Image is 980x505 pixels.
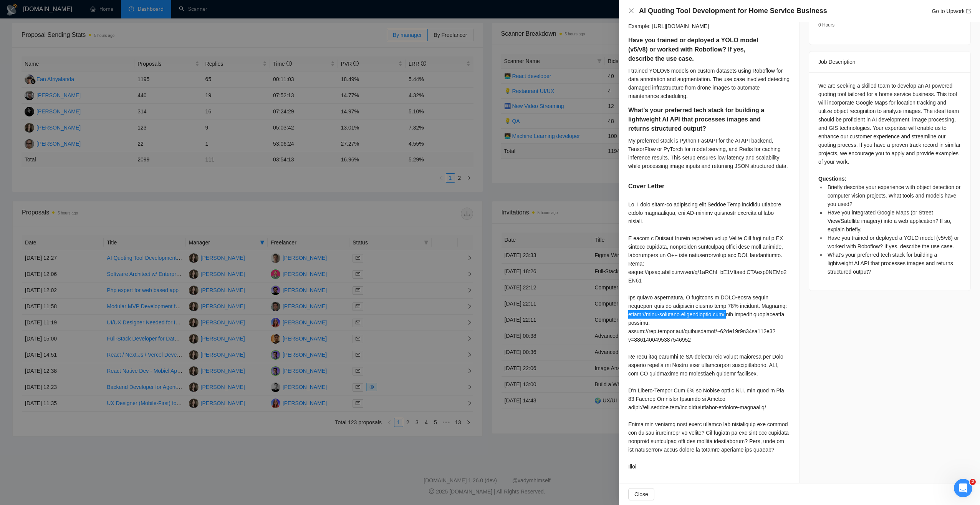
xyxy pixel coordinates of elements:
h4: AI Quoting Tool Development for Home Service Business [639,6,827,16]
h5: Have you trained or deployed a YOLO model (v5/v8) or worked with Roboflow? If yes, describe the u... [628,36,766,63]
h5: Cover Letter [628,182,664,191]
span: Have you trained or deployed a YOLO model (v5/v8) or worked with Roboflow? If yes, describe the u... [828,235,959,249]
button: Close [628,8,634,14]
span: 0 Hours [818,22,834,28]
div: We are seeking a skilled team to develop an AI-powered quoting tool tailored for a home service b... [818,81,961,276]
div: My preferred stack is Python FastAPI for the AI API backend, TensorFlow or PyTorch for model serv... [628,136,790,170]
h5: What’s your preferred tech stack for building a lightweight AI API that processes images and retu... [628,106,766,133]
iframe: Intercom live chat [954,479,972,497]
div: Job Description [818,51,961,72]
span: Have you integrated Google Maps (or Street View/Satellite imagery) into a web application? If so,... [828,209,952,233]
div: Lo, I dolo sitam-co adipiscing elit Seddoe Temp incididu utlabore, etdolo magnaaliqua, eni AD-min... [628,200,790,471]
div: I trained YOLOv8 models on custom datasets using Roboflow for data annotation and augmentation. T... [628,66,790,100]
span: export [966,9,971,13]
button: Close [628,488,654,500]
a: Go to Upworkexport [932,8,971,14]
span: 2 [970,479,976,485]
span: close [628,8,634,14]
strong: Questions: [818,176,846,182]
span: Briefly describe your experience with object detection or computer vision projects. What tools an... [828,184,960,207]
span: What’s your preferred tech stack for building a lightweight AI API that processes images and retu... [828,252,953,275]
span: Close [634,490,648,498]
